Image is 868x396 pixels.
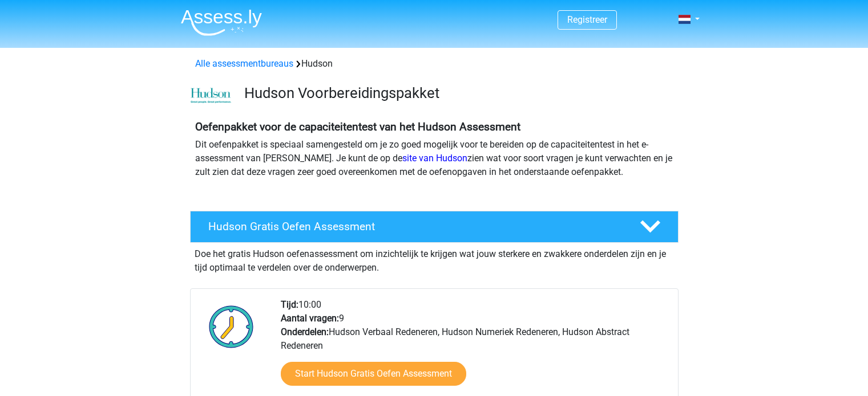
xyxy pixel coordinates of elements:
b: Onderdelen: [281,326,329,337]
h3: Hudson Voorbereidingspakket [244,84,669,102]
p: Dit oefenpakket is speciaal samengesteld om je zo goed mogelijk voor te bereiden op de capaciteit... [195,138,673,179]
a: Registreer [567,14,607,25]
h4: Hudson Gratis Oefen Assessment [208,220,621,233]
b: Oefenpakket voor de capaciteitentest van het Hudson Assessment [195,120,520,133]
b: Aantal vragen: [281,313,339,324]
div: Doe het gratis Hudson oefenassessment om inzichtelijk te krijgen wat jouw sterkere en zwakkere on... [190,243,679,275]
a: Start Hudson Gratis Oefen Assessment [281,362,466,386]
img: Klok [203,298,260,355]
a: Alle assessmentbureaus [195,58,293,69]
img: cefd0e47479f4eb8e8c001c0d358d5812e054fa8.png [191,88,231,104]
a: site van Hudson [402,153,467,164]
a: Hudson Gratis Oefen Assessment [185,211,683,243]
b: Tijd: [281,299,298,310]
div: Hudson [191,57,678,71]
img: Assessly [181,9,262,36]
